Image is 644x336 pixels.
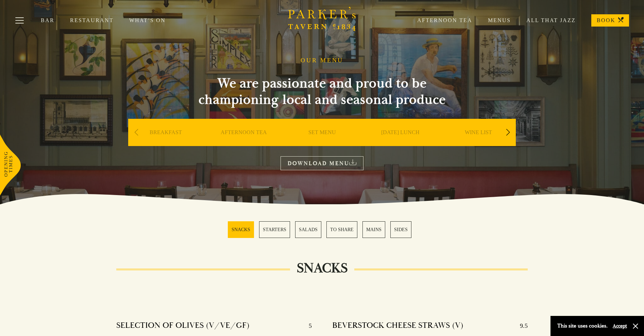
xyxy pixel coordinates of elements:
p: 9.5 [513,320,528,331]
div: 2 / 9 [206,119,281,166]
h2: We are passionate and proud to be championing local and seasonal produce [186,75,458,108]
a: [DATE] LUNCH [381,129,420,156]
div: 1 / 9 [128,119,203,166]
a: SET MENU [308,129,336,156]
button: Close and accept [632,323,639,330]
a: 1 / 6 [228,221,254,238]
a: 5 / 6 [362,221,385,238]
a: 6 / 6 [390,221,411,238]
a: DOWNLOAD MENU [281,156,363,170]
div: Next slide [503,125,512,140]
h2: SNACKS [290,260,354,276]
a: WINE LIST [465,129,492,156]
div: 3 / 9 [285,119,359,166]
a: 3 / 6 [295,221,321,238]
button: Accept [613,323,627,329]
a: 2 / 6 [259,221,290,238]
div: 4 / 9 [363,119,438,166]
div: 5 / 9 [441,119,516,166]
h4: SELECTION OF OLIVES (V/VE/GF) [116,320,250,331]
a: BREAKFAST [150,129,182,156]
a: 4 / 6 [326,221,357,238]
div: Previous slide [132,125,141,140]
p: This site uses cookies. [557,321,608,331]
h1: OUR MENU [301,57,343,64]
p: 5 [302,320,312,331]
h4: BEVERSTOCK CHEESE STRAWS (V) [332,320,463,331]
a: AFTERNOON TEA [221,129,267,156]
